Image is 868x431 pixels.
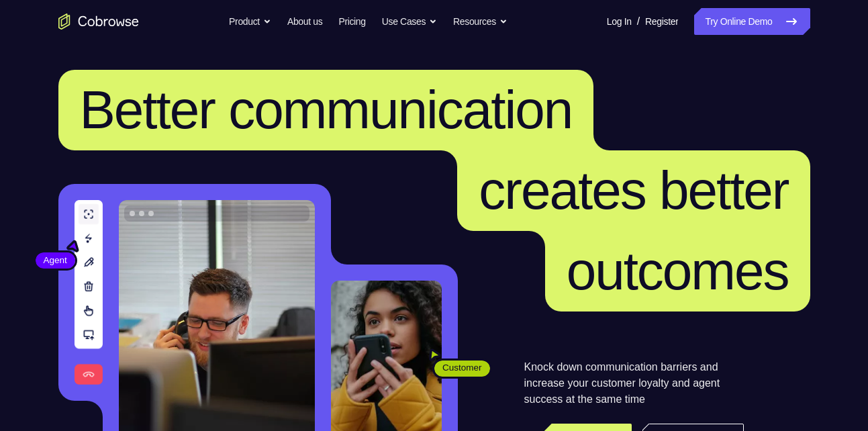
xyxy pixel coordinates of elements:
[453,8,508,35] button: Resources
[524,359,744,408] p: Knock down communication barriers and increase your customer loyalty and agent success at the sam...
[607,8,632,35] a: Log In
[229,8,271,35] button: Product
[338,8,365,35] a: Pricing
[382,8,437,35] button: Use Cases
[637,13,640,30] span: /
[645,8,678,35] a: Register
[58,13,139,30] a: Go to the home page
[479,160,788,220] span: creates better
[80,80,573,140] span: Better communication
[567,241,789,301] span: outcomes
[694,8,810,35] a: Try Online Demo
[287,8,322,35] a: About us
